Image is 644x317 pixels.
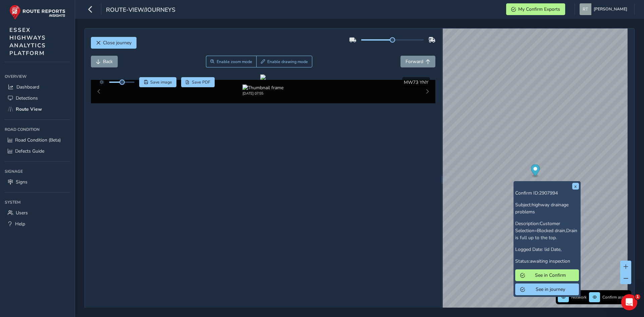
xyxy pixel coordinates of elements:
[256,56,312,67] button: Draw
[217,59,252,64] span: Enable zoom mode
[5,82,70,93] a: Dashboard
[5,104,70,115] a: Route View
[16,84,39,90] span: Dashboard
[572,183,579,190] button: x
[103,40,131,46] span: Close journey
[515,269,579,281] button: See in Confirm
[5,71,70,82] div: Overview
[5,146,70,157] a: Defects Guide
[539,190,558,196] span: 2907994
[621,294,637,310] iframe: Intercom live chat
[400,56,435,67] button: Forward
[91,56,118,67] button: Back
[9,26,46,57] span: ESSEX HIGHWAYS ANALYTICS PLATFORM
[15,148,44,154] span: Defects Guide
[267,59,308,64] span: Enable drawing mode
[9,5,65,20] img: rr logo
[16,95,38,101] span: Detections
[515,283,579,295] button: See in journey
[15,221,25,227] span: Help
[5,166,70,176] div: Signage
[192,80,210,85] span: Save PDF
[515,190,579,197] p: Confirm ID:
[527,286,574,293] span: See in journey
[16,106,42,112] span: Route View
[527,272,574,278] span: See in Confirm
[16,179,28,185] span: Signs
[602,295,629,300] span: Confirm assets
[544,246,561,253] span: lid Date,
[5,176,70,188] a: Signs
[5,93,70,104] a: Detections
[5,218,70,229] a: Help
[243,85,283,91] img: Thumbnail frame
[16,210,28,216] span: Users
[580,3,591,15] img: diamond-layout
[571,295,587,300] span: Network
[91,37,137,49] button: Close journey
[103,58,113,65] span: Back
[5,207,70,218] a: Users
[206,56,257,67] button: Zoom
[106,6,175,15] span: route-view/journeys
[635,294,640,300] span: 1
[594,3,627,15] span: [PERSON_NAME]
[150,80,172,85] span: Save image
[515,258,579,265] p: Status:
[404,79,428,86] span: MW73 YNY
[5,124,70,135] div: Road Condition
[515,220,577,241] span: Customer Selection=Blocked drain,Drain is full up to the top.
[15,137,61,143] span: Road Condition (Beta)
[181,77,215,87] button: PDF
[515,202,569,215] span: highway drainage problems
[5,197,70,207] div: System
[243,91,283,96] div: [DATE] 07:55
[5,135,70,146] a: Road Condition (Beta)
[580,3,630,15] button: [PERSON_NAME]
[515,201,579,215] p: Subject:
[531,164,540,178] div: Map marker
[515,246,579,253] p: Logged Date:
[518,6,560,12] span: My Confirm Exports
[406,58,423,65] span: Forward
[139,77,176,87] button: Save
[506,3,565,15] button: My Confirm Exports
[515,220,579,241] p: Description:
[530,258,570,264] span: awaiting inspection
